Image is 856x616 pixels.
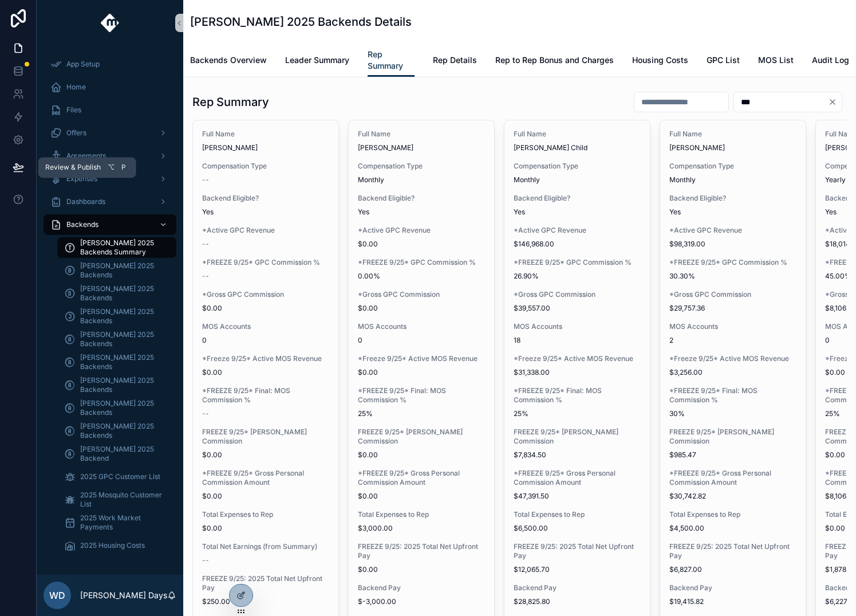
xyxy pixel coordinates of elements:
span: 2025 Housing Costs [80,541,145,550]
div: scrollable content [37,46,183,571]
span: 30% [669,409,796,418]
a: 2025 Mosquito Customer List [57,489,176,510]
span: $12,065.70 [514,565,641,574]
span: *Freeze 9/25* Active MOS Revenue [669,354,796,363]
span: Yes [514,207,641,217]
span: [PERSON_NAME] 2025 Backends Summary [80,238,165,257]
span: 2025 GPC Customer List [80,472,160,481]
span: Backend Eligible? [202,194,329,203]
span: $0.00 [358,565,485,574]
span: Backends Overview [190,54,267,66]
span: [PERSON_NAME] 2025 Backends [80,261,165,280]
span: [PERSON_NAME] 2025 Backends [80,330,165,348]
span: Offers [66,128,86,138]
span: FREEZE 9/25* [PERSON_NAME] Commission [358,427,485,446]
span: *Active GPC Revenue [669,226,796,235]
span: -- [202,556,209,565]
span: [PERSON_NAME] 2025 Backend [80,445,165,463]
span: Full Name [202,130,329,139]
span: 26.90% [514,272,641,281]
button: Clear [828,97,842,107]
span: Review & Publish [45,163,101,172]
span: *Active GPC Revenue [514,226,641,235]
span: *FREEZE 9/25* Gross Personal Commission Amount [358,469,485,487]
span: FREEZE 9/25* [PERSON_NAME] Commission [202,427,329,446]
a: [PERSON_NAME] 2025 Backends [57,352,176,372]
span: MOS Accounts [358,322,485,331]
a: Housing Costs [632,50,688,73]
span: 2 [669,336,796,345]
span: $3,000.00 [358,524,485,533]
span: Total Expenses to Rep [669,510,796,519]
a: Expenses [44,168,176,189]
span: Compensation Type [202,162,329,171]
span: $31,338.00 [514,368,641,377]
span: $0.00 [202,368,329,377]
span: 0.00% [358,272,485,281]
span: 0 [202,336,329,345]
span: [PERSON_NAME] 2025 Backends [80,284,165,303]
span: Compensation Type [514,162,641,171]
span: *Active GPC Revenue [202,226,329,235]
span: 25% [514,409,641,418]
span: Full Name [358,130,485,139]
span: 25% [358,409,485,418]
span: MOS Accounts [669,322,796,331]
span: 2025 Mosquito Customer List [80,491,165,509]
span: Backends [66,220,98,229]
span: $0.00 [202,304,329,313]
span: Audit Log [812,54,849,66]
span: Expenses [66,174,97,183]
span: Total Expenses to Rep [202,510,329,519]
span: -- [202,409,209,418]
span: 2025 Work Market Payments [80,513,165,532]
span: Total Expenses to Rep [358,510,485,519]
a: [PERSON_NAME] 2025 Backends [57,329,176,350]
a: Offers [44,123,176,143]
a: [PERSON_NAME] 2025 Backends [57,375,176,395]
span: Backend Pay [669,583,796,593]
span: Yes [669,207,796,217]
span: [PERSON_NAME] 2025 Backends [80,376,165,394]
span: Monthly [669,175,796,185]
a: [PERSON_NAME] 2025 Backends [57,398,176,418]
span: P [119,163,128,172]
span: $-3,000.00 [358,597,485,606]
span: Housing Costs [632,54,688,66]
span: *Freeze 9/25* Active MOS Revenue [202,354,329,363]
span: Leader Summary [285,54,349,66]
span: FREEZE 9/25* [PERSON_NAME] Commission [669,427,796,446]
span: Agreements [66,151,106,160]
span: Backend Pay [358,583,485,593]
a: [PERSON_NAME] 2025 Backend [57,444,176,464]
span: $0.00 [202,450,329,460]
span: $0.00 [358,368,485,377]
span: Home [66,83,86,92]
span: Rep Summary [368,49,415,72]
span: [PERSON_NAME] 2025 Backends [80,307,165,325]
span: $6,827.00 [669,565,796,574]
span: Total Expenses to Rep [514,510,641,519]
span: ⌥ [106,163,116,172]
span: *FREEZE 9/25* GPC Commission % [358,258,485,267]
a: Home [44,77,176,97]
span: Files [66,105,81,115]
span: -- [202,175,209,185]
span: *Gross GPC Commission [514,290,641,299]
a: Rep Details [433,50,477,73]
span: *FREEZE 9/25* GPC Commission % [514,258,641,267]
span: *Gross GPC Commission [669,290,796,299]
a: [PERSON_NAME] 2025 Backends Summary [57,237,176,258]
span: $7,834.50 [514,450,641,460]
span: $28,825.80 [514,597,641,606]
span: $0.00 [358,450,485,460]
span: [PERSON_NAME] 2025 Backends [80,353,165,371]
a: Backends Overview [190,50,267,73]
span: 18 [514,336,641,345]
a: 2025 Housing Costs [57,535,176,556]
span: Compensation Type [358,162,485,171]
span: Monthly [514,175,641,185]
span: [PERSON_NAME] [202,143,329,152]
span: $47,391.50 [514,492,641,501]
span: *Active GPC Revenue [358,226,485,235]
